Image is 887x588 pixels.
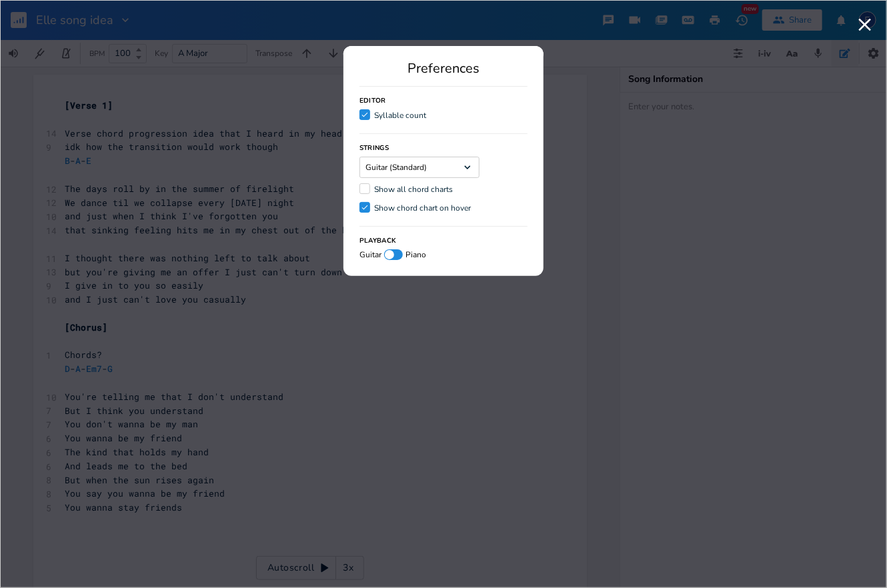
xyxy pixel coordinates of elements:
[359,97,386,104] h3: Editor
[359,237,396,244] h3: Playback
[359,145,389,151] h3: Strings
[374,111,426,119] div: Syllable count
[374,204,471,212] div: Show chord chart on hover
[374,185,453,193] div: Show all chord charts
[365,163,427,171] span: Guitar (Standard)
[359,251,381,259] span: Guitar
[405,251,426,259] span: Piano
[359,62,528,75] div: Preferences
